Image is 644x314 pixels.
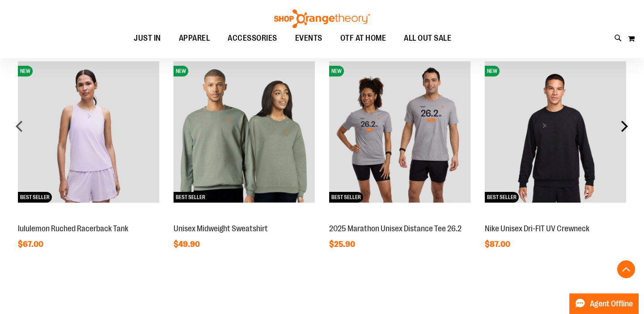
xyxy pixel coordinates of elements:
div: next [615,117,633,135]
div: prev [11,117,29,135]
button: Back To Top [617,260,635,278]
span: Agent Offline [590,300,633,308]
a: Nike Unisex Dri-FIT UV Crewneck [485,224,589,233]
span: $25.90 [329,240,356,249]
span: APPAREL [179,28,210,48]
img: Shop Orangetheory [273,9,371,28]
span: $49.90 [174,240,201,249]
a: 2025 Marathon Unisex Distance Tee 26.2NEWBEST SELLER [329,214,470,221]
span: ALL OUT SALE [404,28,451,48]
span: $67.00 [18,240,45,249]
span: BEST SELLER [174,192,208,203]
a: Unisex Midweight Sweatshirt [174,224,268,233]
span: OTF AT HOME [340,28,386,48]
img: Nike Unisex Dri-FIT UV Crewneck [485,61,626,203]
span: NEW [174,66,188,76]
span: JUST IN [134,28,161,48]
a: 2025 Marathon Unisex Distance Tee 26.2 [329,224,462,233]
img: lululemon Ruched Racerback Tank [18,61,159,203]
img: 2025 Marathon Unisex Distance Tee 26.2 [329,61,470,203]
span: NEW [329,66,344,76]
span: EVENTS [295,28,322,48]
span: ACCESSORIES [228,28,277,48]
span: NEW [485,66,500,76]
button: Agent Offline [569,293,639,314]
a: Unisex Midweight SweatshirtNEWBEST SELLER [174,214,315,221]
a: lululemon Ruched Racerback TankNEWBEST SELLER [18,214,159,221]
span: BEST SELLER [329,192,363,203]
img: Unisex Midweight Sweatshirt [174,61,315,203]
a: lululemon Ruched Racerback Tank [18,224,128,233]
span: BEST SELLER [485,192,519,203]
span: BEST SELLER [18,192,52,203]
span: NEW [18,66,33,76]
span: $87.00 [485,240,512,249]
a: Nike Unisex Dri-FIT UV CrewneckNEWBEST SELLER [485,214,626,221]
